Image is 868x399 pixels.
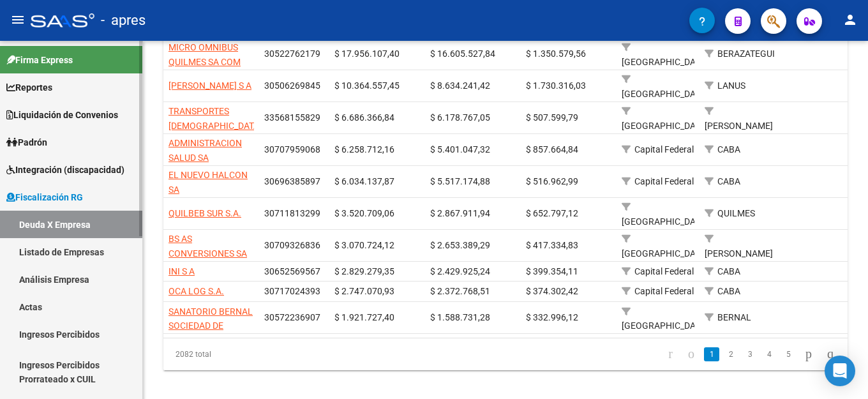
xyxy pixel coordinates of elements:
span: [PERSON_NAME] [705,121,773,131]
span: 30522762179 [264,49,320,59]
mat-icon: person [842,12,858,27]
span: 33568155829 [264,112,320,123]
span: Reportes [6,80,52,94]
a: 4 [761,347,777,361]
span: Capital Federal [634,144,694,154]
span: $ 332.996,12 [526,312,578,322]
span: $ 2.372.768,51 [430,286,490,296]
a: go to previous page [682,347,700,361]
span: $ 16.605.527,84 [430,49,495,59]
span: $ 8.634.241,42 [430,80,490,91]
span: [GEOGRAPHIC_DATA] [622,216,708,227]
span: Firma Express [6,53,73,67]
span: $ 6.686.366,84 [334,112,394,123]
span: $ 6.034.137,87 [334,176,394,186]
li: page 4 [759,343,779,365]
span: $ 2.747.070,93 [334,286,394,296]
span: Padrón [6,135,47,149]
span: ADMINISTRACION SALUD SA [168,138,242,163]
a: 5 [781,347,796,361]
span: SANATORIO BERNAL SOCIEDAD DE RESPONSABILIDAD LIMITADA [168,306,253,360]
span: 30711813299 [264,208,320,218]
span: $ 507.599,79 [526,112,578,123]
span: $ 3.520.709,06 [334,208,394,218]
span: 30572236907 [264,312,320,322]
span: $ 399.354,11 [526,266,578,276]
a: go to last page [821,347,839,361]
span: [GEOGRAPHIC_DATA] [622,320,708,331]
span: QUILBEB SUR S.A. [168,208,241,218]
span: 30707959068 [264,144,320,154]
span: CABA [717,176,740,186]
span: CABA [717,286,740,296]
span: $ 10.364.557,45 [334,80,400,91]
a: go to next page [800,347,818,361]
li: page 3 [740,343,759,365]
div: 2082 total [163,338,298,370]
span: $ 2.867.911,94 [430,208,490,218]
span: $ 1.350.579,56 [526,49,586,59]
span: Liquidación de Convenios [6,108,118,122]
span: BERAZATEGUI [717,49,775,59]
span: $ 374.302,42 [526,286,578,296]
span: 30506269845 [264,80,320,91]
span: [GEOGRAPHIC_DATA] [622,89,708,99]
span: Fiscalización RG [6,190,83,204]
span: OCA LOG S.A. [168,286,224,296]
span: CABA [717,144,740,154]
span: MICRO OMNIBUS QUILMES SA COM IND Y FINANC [168,42,241,82]
span: [PERSON_NAME] S A [168,80,251,91]
span: [GEOGRAPHIC_DATA] [622,121,708,131]
span: LANUS [717,80,745,91]
span: BS AS CONVERSIONES SA [168,234,247,259]
span: TRANSPORTES [DEMOGRAPHIC_DATA][PERSON_NAME] S. A. [168,106,262,146]
a: 2 [723,347,738,361]
span: $ 516.962,99 [526,176,578,186]
span: $ 5.401.047,32 [430,144,490,154]
span: INI S A [168,266,195,276]
mat-icon: menu [10,12,26,27]
span: 30709326836 [264,240,320,250]
span: 30717024393 [264,286,320,296]
span: $ 6.258.712,16 [334,144,394,154]
span: $ 1.921.727,40 [334,312,394,322]
li: page 5 [779,343,798,365]
div: Open Intercom Messenger [825,356,855,386]
span: Integración (discapacidad) [6,163,124,177]
span: $ 6.178.767,05 [430,112,490,123]
span: CABA [717,266,740,276]
span: 30696385897 [264,176,320,186]
span: $ 5.517.174,88 [430,176,490,186]
li: page 1 [702,343,721,365]
span: - apres [101,6,146,34]
li: page 2 [721,343,740,365]
a: 1 [704,347,719,361]
a: go to first page [662,347,678,361]
span: $ 857.664,84 [526,144,578,154]
span: $ 2.653.389,29 [430,240,490,250]
span: Capital Federal [634,266,694,276]
span: EL NUEVO HALCON SA [168,170,248,195]
span: BERNAL [717,312,751,322]
span: [GEOGRAPHIC_DATA] [622,248,708,259]
span: $ 2.429.925,24 [430,266,490,276]
span: $ 1.588.731,28 [430,312,490,322]
span: Capital Federal [634,176,694,186]
span: $ 1.730.316,03 [526,80,586,91]
span: Capital Federal [634,286,694,296]
span: [PERSON_NAME] [705,248,773,259]
span: $ 2.829.279,35 [334,266,394,276]
span: $ 417.334,83 [526,240,578,250]
span: $ 17.956.107,40 [334,49,400,59]
span: $ 652.797,12 [526,208,578,218]
span: $ 3.070.724,12 [334,240,394,250]
span: QUILMES [717,208,755,218]
a: 3 [742,347,758,361]
span: [GEOGRAPHIC_DATA] [622,57,708,67]
span: 30652569567 [264,266,320,276]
